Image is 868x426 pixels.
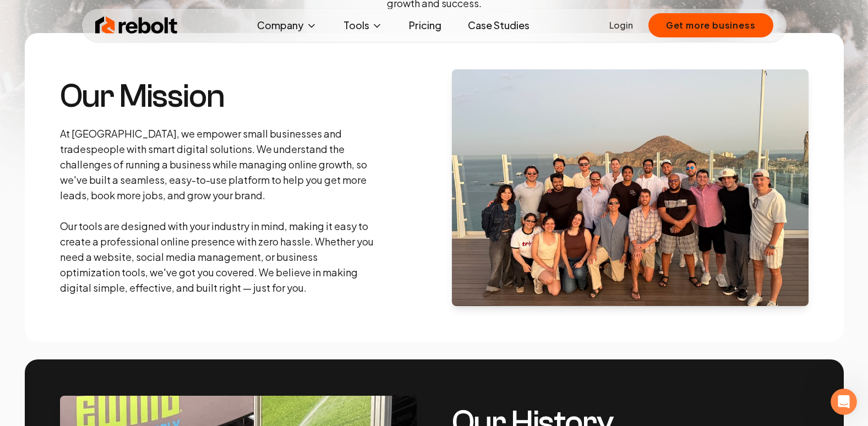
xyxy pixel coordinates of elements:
button: Company [248,14,326,36]
img: About [452,69,809,306]
a: Login [609,19,633,32]
button: Get more business [648,13,773,37]
h3: Our Mission [60,80,377,113]
p: At [GEOGRAPHIC_DATA], we empower small businesses and tradespeople with smart digital solutions. ... [60,126,377,296]
img: Rebolt Logo [95,14,178,36]
a: Pricing [400,14,450,36]
a: Case Studies [459,14,538,36]
iframe: Intercom live chat [831,389,857,415]
button: Tools [335,14,391,36]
